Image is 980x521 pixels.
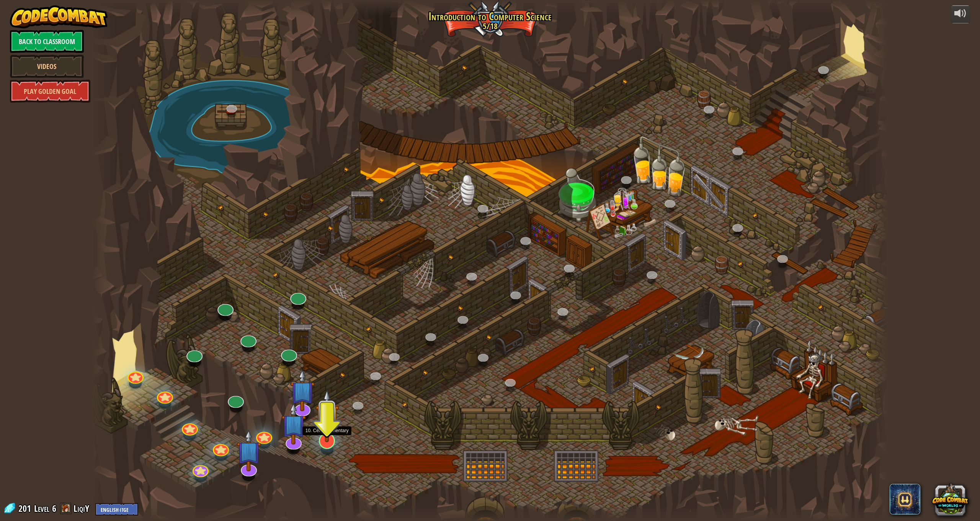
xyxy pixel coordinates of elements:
[315,389,339,442] img: level-banner-unstarted.png
[951,5,970,23] button: Adjust volume
[34,502,49,515] span: Level
[73,502,91,514] a: LiqiY
[10,5,108,28] img: CodeCombat - Learn how to code by playing a game
[18,502,33,514] span: 201
[10,30,84,53] a: Back to Classroom
[10,80,90,103] a: Play Golden Goal
[290,369,315,411] img: level-banner-unstarted-subscriber.png
[10,55,84,78] a: Videos
[52,502,56,514] span: 6
[237,429,261,472] img: level-banner-unstarted-subscriber.png
[281,403,306,445] img: level-banner-unstarted-subscriber.png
